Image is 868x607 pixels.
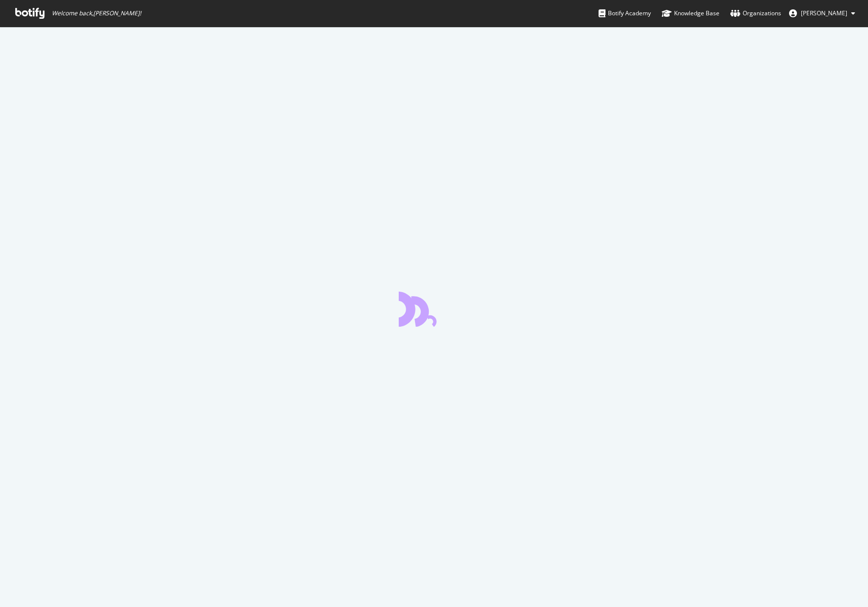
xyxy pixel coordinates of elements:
[52,9,141,17] span: Welcome back, [PERSON_NAME] !
[801,9,847,17] span: Thibaud Collignon
[399,291,470,327] div: animation
[662,8,719,18] div: Knowledge Base
[730,8,781,18] div: Organizations
[599,8,651,18] div: Botify Academy
[781,5,863,21] button: [PERSON_NAME]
